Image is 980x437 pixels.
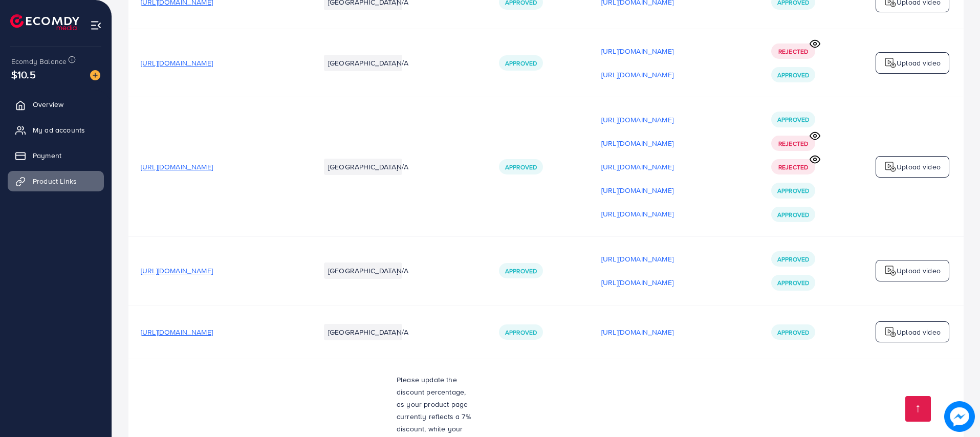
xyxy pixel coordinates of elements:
[8,171,104,191] a: Product Links
[601,276,673,289] p: [URL][DOMAIN_NAME]
[505,59,537,68] span: Approved
[884,265,897,277] img: logo
[777,278,809,287] span: Approved
[11,56,67,67] span: Ecomdy Balance
[397,327,408,337] span: N/A
[505,163,537,171] span: Approved
[884,326,897,338] img: logo
[505,328,537,337] span: Approved
[778,163,808,171] span: Rejected
[601,137,673,149] p: [URL][DOMAIN_NAME]
[10,14,79,30] img: logo
[33,99,63,110] span: Overview
[601,326,673,338] p: [URL][DOMAIN_NAME]
[897,161,941,173] p: Upload video
[601,114,673,126] p: [URL][DOMAIN_NAME]
[778,139,808,148] span: Rejected
[601,161,673,173] p: [URL][DOMAIN_NAME]
[141,327,213,337] span: [URL][DOMAIN_NAME]
[11,67,36,82] span: $10.5
[8,94,104,115] a: Overview
[8,120,104,140] a: My ad accounts
[397,162,408,172] span: N/A
[944,401,975,432] img: image
[897,326,941,338] p: Upload video
[777,328,809,337] span: Approved
[324,55,402,71] li: [GEOGRAPHIC_DATA]
[505,267,537,275] span: Approved
[884,161,897,173] img: logo
[33,150,61,161] span: Payment
[8,145,104,166] a: Payment
[141,58,213,68] span: [URL][DOMAIN_NAME]
[777,186,809,195] span: Approved
[777,71,809,79] span: Approved
[397,58,408,68] span: N/A
[601,69,673,81] p: [URL][DOMAIN_NAME]
[601,208,673,220] p: [URL][DOMAIN_NAME]
[33,125,85,135] span: My ad accounts
[141,266,213,276] span: [URL][DOMAIN_NAME]
[897,57,941,69] p: Upload video
[777,210,809,219] span: Approved
[324,159,402,175] li: [GEOGRAPHIC_DATA]
[90,70,100,80] img: image
[33,176,77,186] span: Product Links
[601,184,673,196] p: [URL][DOMAIN_NAME]
[90,19,102,31] img: menu
[601,253,673,265] p: [URL][DOMAIN_NAME]
[397,266,408,276] span: N/A
[324,263,402,279] li: [GEOGRAPHIC_DATA]
[778,47,808,56] span: Rejected
[324,324,402,340] li: [GEOGRAPHIC_DATA]
[777,115,809,124] span: Approved
[777,255,809,264] span: Approved
[884,57,897,69] img: logo
[897,265,941,277] p: Upload video
[601,45,673,57] p: [URL][DOMAIN_NAME]
[141,162,213,172] span: [URL][DOMAIN_NAME]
